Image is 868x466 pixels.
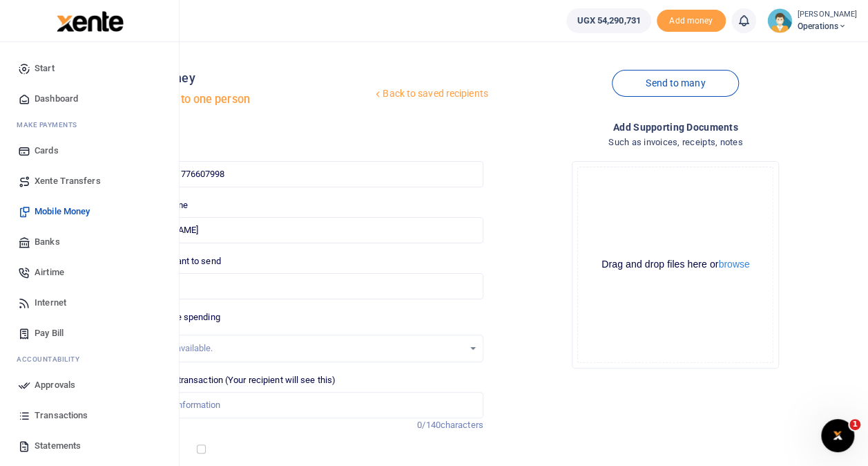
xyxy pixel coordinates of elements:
span: Airtime [35,265,64,279]
input: UGX [120,273,483,299]
span: 1 [849,419,860,430]
li: M [11,114,168,136]
li: Ac [11,348,168,370]
span: Banks [35,235,60,249]
h4: Mobile money [115,71,372,86]
a: Statements [11,431,168,461]
button: browse [718,259,749,269]
span: Dashboard [35,92,78,106]
span: 0/140 [417,420,441,430]
input: Enter phone number [120,161,483,187]
span: characters [441,420,483,430]
a: Approvals [11,370,168,400]
span: ake Payments [23,120,77,130]
div: No options available. [131,342,463,355]
span: Operations [798,20,857,32]
span: countability [27,354,79,364]
span: UGX 54,290,731 [577,14,640,28]
a: Cards [11,136,168,166]
span: Xente Transfers [35,174,101,188]
span: Mobile Money [35,205,90,218]
span: Add money [657,10,726,32]
li: Toup your wallet [657,10,726,32]
a: Dashboard [11,84,168,114]
span: Statements [35,439,81,453]
a: Send to many [612,70,739,97]
span: Transactions [35,409,88,422]
h5: Send money to one person [115,93,372,106]
a: UGX 54,290,731 [566,8,650,33]
h4: Such as invoices, receipts, notes [494,135,857,150]
a: logo-small logo-large logo-large [55,15,124,26]
img: logo-large [57,11,124,32]
input: Enter extra information [120,392,483,418]
a: Airtime [11,257,168,288]
a: Back to saved recipients [372,82,489,106]
div: File Uploader [572,161,779,369]
span: Internet [35,296,66,310]
a: Banks [11,227,168,257]
h4: Add supporting Documents [494,120,857,135]
div: Drag and drop files here or [578,258,773,271]
span: Cards [35,144,59,158]
a: Xente Transfers [11,166,168,196]
label: Memo for this transaction (Your recipient will see this) [120,373,336,387]
iframe: Intercom live chat [821,419,854,452]
span: Approvals [35,378,75,392]
li: Wallet ballance [561,8,656,33]
a: profile-user [PERSON_NAME] Operations [767,8,857,33]
a: Pay Bill [11,318,168,348]
span: Start [35,62,55,75]
img: profile-user [767,8,792,33]
a: Start [11,53,168,84]
input: Loading name... [120,217,483,243]
a: Transactions [11,400,168,431]
small: [PERSON_NAME] [798,9,857,21]
span: Pay Bill [35,326,64,340]
a: Internet [11,288,168,318]
a: Mobile Money [11,196,168,227]
a: Add money [657,15,726,25]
